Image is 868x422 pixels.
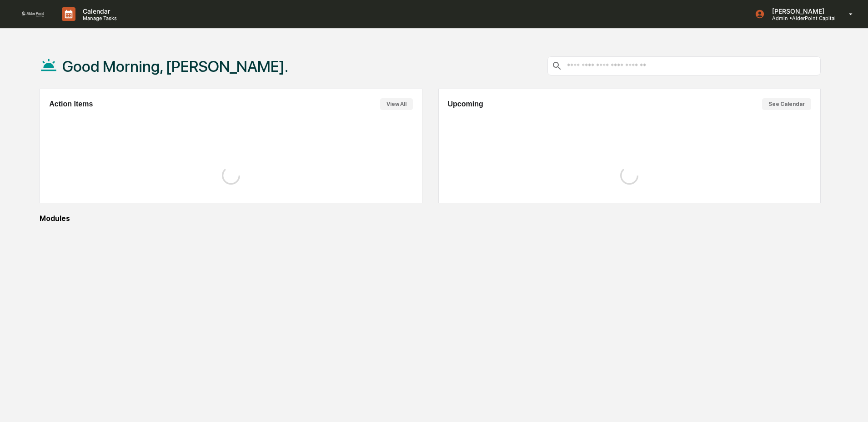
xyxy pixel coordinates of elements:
[765,7,836,15] p: [PERSON_NAME]
[62,57,288,75] h1: Good Morning, [PERSON_NAME].
[380,98,413,110] button: View All
[40,214,821,223] div: Modules
[448,100,483,108] h2: Upcoming
[75,15,121,21] p: Manage Tasks
[765,15,836,21] p: Admin • AlderPoint Capital
[75,7,121,15] p: Calendar
[762,98,811,110] button: See Calendar
[22,11,44,16] img: logo
[49,100,93,108] h2: Action Items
